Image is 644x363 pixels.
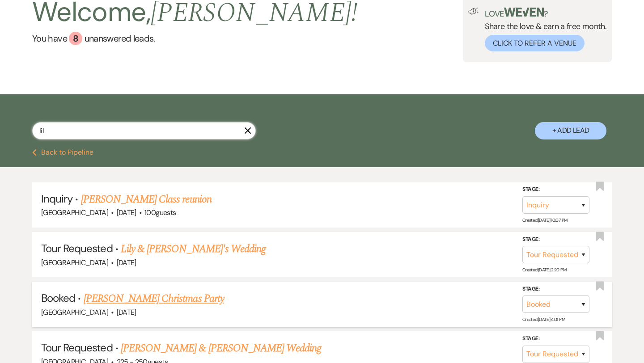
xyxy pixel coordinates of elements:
img: loud-speaker-illustration.svg [468,8,479,15]
span: Tour Requested [41,241,113,255]
div: 8 [69,32,82,45]
span: 100 guests [144,208,176,217]
button: Back to Pipeline [32,149,93,156]
span: [DATE] [117,258,136,267]
a: [PERSON_NAME] & [PERSON_NAME] Wedding [121,340,321,356]
a: [PERSON_NAME] Christmas Party [84,291,224,307]
label: Stage: [522,235,589,245]
span: [DATE] [117,208,136,217]
span: Booked [41,291,75,305]
button: + Add Lead [535,122,606,139]
label: Stage: [522,185,589,194]
img: weven-logo-green.svg [504,8,544,17]
label: Stage: [522,284,589,294]
span: [GEOGRAPHIC_DATA] [41,258,108,267]
button: Click to Refer a Venue [485,35,585,51]
span: Created: [DATE] 2:20 PM [522,267,566,273]
div: Share the love & earn a free month. [479,8,606,51]
span: Tour Requested [41,341,113,355]
a: You have 8 unanswered leads. [32,32,357,45]
span: [GEOGRAPHIC_DATA] [41,308,108,317]
span: [DATE] [117,308,136,317]
span: [GEOGRAPHIC_DATA] [41,208,108,217]
a: Lily & [PERSON_NAME]'s Wedding [121,241,266,257]
input: Search by name, event date, email address or phone number [32,122,256,139]
span: Created: [DATE] 10:07 PM [522,217,567,223]
span: Inquiry [41,192,72,206]
span: Created: [DATE] 4:01 PM [522,317,565,322]
a: [PERSON_NAME] Class reunion [81,191,212,207]
p: Love ? [485,8,606,18]
label: Stage: [522,334,589,344]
